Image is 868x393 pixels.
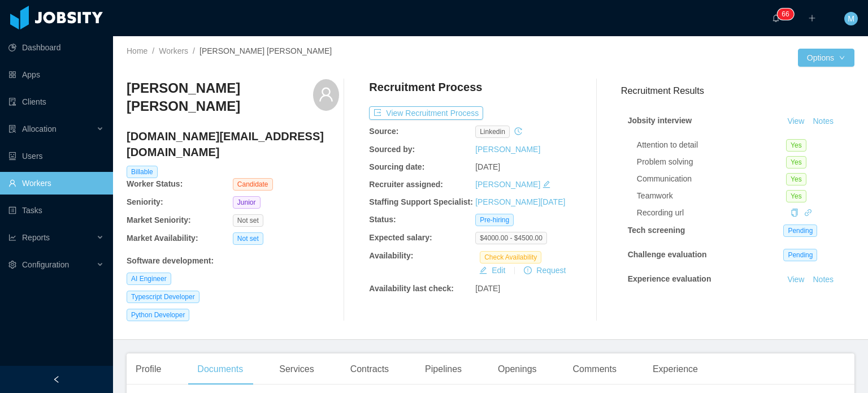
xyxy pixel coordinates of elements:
[644,353,707,385] div: Experience
[8,172,104,195] a: icon: userWorkers
[475,264,510,277] button: icon: editEdit
[152,46,154,55] span: /
[233,196,261,209] span: Junior
[369,215,396,224] b: Status:
[621,84,854,98] h3: Recruitment Results
[127,179,183,188] b: Worker Status:
[519,264,570,277] button: icon: exclamation-circleRequest
[193,46,195,55] span: /
[637,139,786,151] div: Attention to detail
[804,209,812,217] i: icon: link
[127,353,170,385] div: Profile
[628,274,711,283] strong: Experience evaluation
[475,232,547,244] span: $4000.00 - $4500.00
[127,166,158,178] span: Billable
[848,12,854,25] span: M
[564,353,626,385] div: Comments
[233,214,263,227] span: Not set
[127,128,339,160] h4: [DOMAIN_NAME][EMAIL_ADDRESS][DOMAIN_NAME]
[772,14,780,22] i: icon: bell
[475,197,565,206] a: [PERSON_NAME][DATE]
[127,215,191,224] b: Market Seniority:
[475,284,500,293] span: [DATE]
[8,125,16,133] i: icon: solution
[369,251,413,260] b: Availability:
[369,197,473,206] b: Staffing Support Specialist:
[127,197,163,206] b: Seniority:
[159,46,188,55] a: Workers
[8,90,104,113] a: icon: auditClients
[127,291,199,303] span: Typescript Developer
[8,234,16,241] i: icon: line-chart
[542,180,550,188] i: icon: edit
[786,139,806,152] span: Yes
[808,273,838,287] button: Notes
[808,299,838,313] button: Notes
[791,209,798,217] i: icon: copy
[369,233,432,242] b: Expected salary:
[628,250,707,259] strong: Challenge evaluation
[369,109,483,118] a: icon: exportView Recruitment Process
[369,79,482,95] h4: Recruitment Process
[369,127,398,136] b: Source:
[199,46,332,55] span: [PERSON_NAME] [PERSON_NAME]
[127,79,313,116] h3: [PERSON_NAME] [PERSON_NAME]
[127,273,171,285] span: AI Engineer
[475,162,500,171] span: [DATE]
[127,234,198,243] b: Market Availability:
[777,8,793,20] sup: 66
[8,261,16,269] i: icon: setting
[783,116,808,126] a: View
[127,256,214,265] b: Software development :
[475,180,540,189] a: [PERSON_NAME]
[8,36,104,59] a: icon: pie-chartDashboard
[369,106,483,120] button: icon: exportView Recruitment Process
[637,190,786,202] div: Teamwork
[637,173,786,185] div: Communication
[270,353,323,385] div: Services
[369,162,424,171] b: Sourcing date:
[628,116,692,125] strong: Jobsity interview
[22,233,50,242] span: Reports
[369,284,454,293] b: Availability last check:
[786,173,806,185] span: Yes
[489,353,546,385] div: Openings
[318,87,334,102] i: icon: user
[628,226,685,235] strong: Tech screening
[8,199,104,222] a: icon: profileTasks
[808,14,816,22] i: icon: plus
[233,232,263,245] span: Not set
[782,8,785,20] p: 6
[808,115,838,128] button: Notes
[637,156,786,168] div: Problem solving
[341,353,398,385] div: Contracts
[783,275,808,284] a: View
[783,249,817,261] span: Pending
[791,207,798,219] div: Copy
[233,178,273,191] span: Candidate
[798,49,854,67] button: Optionsicon: down
[786,156,806,169] span: Yes
[369,145,415,154] b: Sourced by:
[804,208,812,217] a: icon: link
[127,46,147,55] a: Home
[22,260,69,269] span: Configuration
[786,190,806,202] span: Yes
[8,145,104,167] a: icon: robotUsers
[514,127,522,135] i: icon: history
[637,207,786,219] div: Recording url
[22,124,57,133] span: Allocation
[475,214,514,226] span: Pre-hiring
[369,180,443,189] b: Recruiter assigned:
[127,309,189,321] span: Python Developer
[8,63,104,86] a: icon: appstoreApps
[785,8,789,20] p: 6
[188,353,252,385] div: Documents
[475,145,540,154] a: [PERSON_NAME]
[416,353,471,385] div: Pipelines
[783,224,817,237] span: Pending
[475,126,510,138] span: linkedin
